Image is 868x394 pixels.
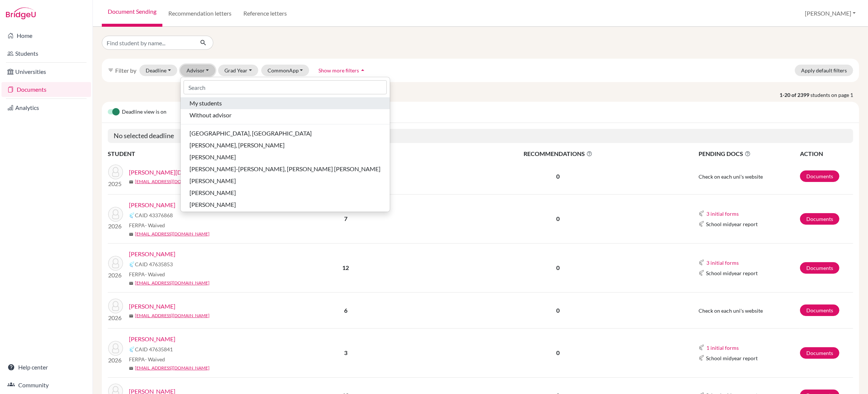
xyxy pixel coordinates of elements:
[261,65,310,76] button: CommonApp
[135,211,173,219] span: CAID 43376868
[135,365,210,371] a: [EMAIL_ADDRESS][DOMAIN_NAME]
[800,213,839,225] a: Documents
[190,165,381,173] span: [PERSON_NAME]-[PERSON_NAME], [PERSON_NAME] [PERSON_NAME]
[190,111,231,120] span: Without advisor
[699,307,763,314] span: Check on each uni's website
[135,280,210,286] a: [EMAIL_ADDRESS][DOMAIN_NAME]
[800,347,839,359] a: Documents
[1,28,91,43] a: Home
[129,180,133,184] span: mail
[699,355,705,361] img: Common App logo
[359,66,366,74] i: arrow_drop_up
[810,91,859,99] span: students on page 1
[706,258,739,267] button: 3 initial forms
[108,256,123,271] img: Chen, Siyu
[318,67,359,74] span: Show more filters
[699,270,705,276] img: Common App logo
[181,163,390,175] button: [PERSON_NAME]-[PERSON_NAME], [PERSON_NAME] [PERSON_NAME]
[108,341,123,356] img: SINGH, Kulraj
[129,314,133,318] span: mail
[435,348,680,357] p: 0
[129,232,133,237] span: mail
[181,175,390,187] button: [PERSON_NAME]
[108,165,123,179] img: MALVIYA, Vaishnavi
[135,231,210,237] a: [EMAIL_ADDRESS][DOMAIN_NAME]
[108,222,123,231] p: 2026
[181,139,390,151] button: [PERSON_NAME], [PERSON_NAME]
[129,346,135,352] img: Common App logo
[800,149,853,159] th: ACTION
[129,355,165,363] span: FERPA
[135,260,173,268] span: CAID 47635853
[1,46,91,61] a: Students
[122,108,166,117] span: Deadline view is on
[181,109,390,121] button: Without advisor
[435,214,680,223] p: 0
[344,349,347,356] b: 3
[706,209,739,218] button: 3 initial forms
[218,65,258,76] button: Grad Year
[435,149,680,158] span: RECOMMENDATIONS
[135,345,173,353] span: CAID 47635841
[135,312,210,319] a: [EMAIL_ADDRESS][DOMAIN_NAME]
[129,335,175,343] a: [PERSON_NAME]
[102,36,194,50] input: Find student by name...
[435,172,680,181] p: 0
[129,250,175,258] a: [PERSON_NAME]
[135,178,210,185] a: [EMAIL_ADDRESS][DOMAIN_NAME]
[108,299,123,313] img: ZHANG, Ziyan
[181,199,390,211] button: [PERSON_NAME]
[129,168,241,177] a: [PERSON_NAME][DEMOGRAPHIC_DATA]
[108,179,123,188] p: 2025
[801,6,859,20] button: [PERSON_NAME]
[795,65,853,76] button: Apply default filters
[706,220,758,228] span: School midyear report
[129,261,135,267] img: Common App logo
[1,64,91,79] a: Universities
[181,187,390,199] button: [PERSON_NAME]
[190,99,222,108] span: My students
[129,270,165,278] span: FERPA
[181,127,390,139] button: [GEOGRAPHIC_DATA], [GEOGRAPHIC_DATA]
[699,149,799,158] span: PENDING DOCS
[129,212,135,218] img: Common App logo
[190,153,236,162] span: [PERSON_NAME]
[190,200,236,209] span: [PERSON_NAME]
[129,366,133,371] span: mail
[706,354,758,362] span: School midyear report
[435,263,680,272] p: 0
[181,97,390,109] button: My students
[190,141,285,150] span: [PERSON_NAME], [PERSON_NAME]
[6,7,36,19] img: Bridge-U
[342,264,349,271] b: 12
[344,215,347,222] b: 7
[780,91,810,99] strong: 1-20 of 2399
[129,201,175,209] a: [PERSON_NAME]
[800,305,839,316] a: Documents
[129,221,165,229] span: FERPA
[115,67,136,74] span: Filter by
[699,173,763,180] span: Check on each uni's website
[190,129,312,138] span: [GEOGRAPHIC_DATA], [GEOGRAPHIC_DATA]
[699,345,705,351] img: Common App logo
[1,360,91,375] a: Help center
[108,149,256,159] th: STUDENT
[699,211,705,216] img: Common App logo
[800,170,839,182] a: Documents
[139,65,177,76] button: Deadline
[181,151,390,163] button: [PERSON_NAME]
[706,343,739,352] button: 1 initial forms
[145,271,165,277] span: - Waived
[312,65,373,76] button: Show more filtersarrow_drop_up
[184,80,387,94] input: Search
[108,207,123,222] img: GOEL, Ishaan
[800,262,839,274] a: Documents
[108,356,123,365] p: 2026
[108,129,853,143] h5: No selected deadline
[108,313,123,322] p: 2026
[129,281,133,286] span: mail
[145,356,165,362] span: - Waived
[180,77,390,212] div: Advisor
[435,306,680,315] p: 0
[1,378,91,393] a: Community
